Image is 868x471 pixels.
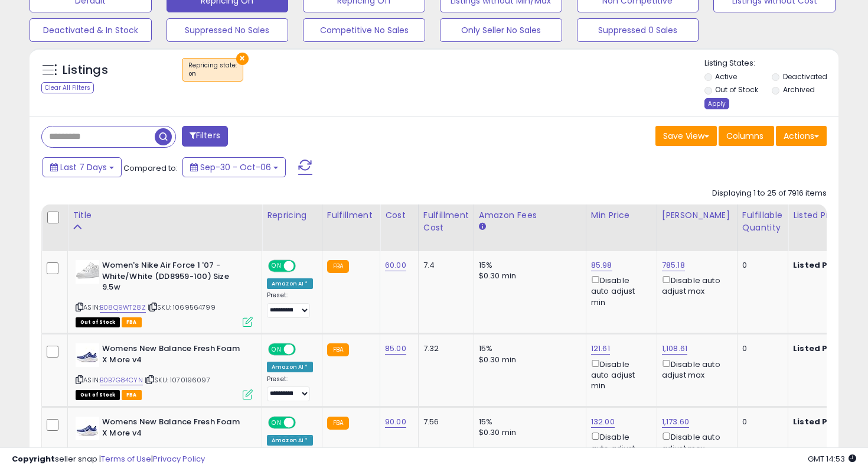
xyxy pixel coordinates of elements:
[662,430,728,453] div: Disable auto adjust max
[742,209,783,234] div: Fulfillable Quantity
[41,82,94,93] div: Clear All Filters
[662,274,728,297] div: Disable auto adjust max
[267,209,317,222] div: Repricing
[591,358,648,392] div: Disable auto adjust min
[423,343,465,354] div: 7.32
[188,70,237,78] div: on
[76,260,99,284] img: 31OVlgn6+4L._SL40_.jpg
[385,209,413,222] div: Cost
[102,343,246,368] b: Womens New Balance Fresh Foam X More v4
[294,345,313,355] span: OFF
[742,343,779,354] div: 0
[783,72,827,82] label: Deactivated
[662,343,687,355] a: 1,108.61
[479,343,577,354] div: 15%
[167,18,289,42] button: Suppressed No Sales
[100,375,143,385] a: B0B7G84CYN
[591,274,648,308] div: Disable auto adjust min
[479,222,486,232] small: Amazon Fees.
[591,209,652,222] div: Min Price
[479,355,577,365] div: $0.30 min
[76,417,99,440] img: 310f+mH7FmL._SL40_.jpg
[327,260,349,273] small: FBA
[269,345,284,355] span: ON
[102,417,246,441] b: Womens New Balance Fresh Foam X More v4
[385,343,406,355] a: 85.00
[479,271,577,281] div: $0.30 min
[145,375,210,385] span: | SKU: 1070196097
[148,303,216,312] span: | SKU: 1069564799
[267,362,313,372] div: Amazon AI *
[385,416,406,428] a: 90.00
[76,343,99,367] img: 310f+mH7FmL._SL40_.jpg
[715,85,758,95] label: Out of Stock
[662,416,689,428] a: 1,173.60
[577,18,699,42] button: Suppressed 0 Sales
[479,427,577,438] div: $0.30 min
[100,303,146,313] a: B08Q9WT28Z
[440,18,562,42] button: Only Seller No Sales
[662,358,728,381] div: Disable auto adjust max
[479,209,581,222] div: Amazon Fees
[712,188,827,199] div: Displaying 1 to 25 of 7916 items
[122,390,142,400] span: FBA
[153,453,205,464] a: Privacy Policy
[122,317,142,327] span: FBA
[591,343,610,355] a: 121.61
[662,259,685,271] a: 785.18
[783,85,815,95] label: Archived
[73,209,257,222] div: Title
[267,375,313,402] div: Preset:
[591,430,648,464] div: Disable auto adjust min
[479,260,577,271] div: 15%
[423,417,465,427] div: 7.56
[12,453,55,464] strong: Copyright
[200,161,271,173] span: Sep-30 - Oct-06
[60,161,107,173] span: Last 7 Days
[12,454,205,465] div: seller snap | |
[591,416,615,428] a: 132.00
[327,209,375,222] div: Fulfillment
[385,259,406,271] a: 60.00
[267,435,313,446] div: Amazon AI *
[294,261,313,271] span: OFF
[662,209,732,222] div: [PERSON_NAME]
[591,259,612,271] a: 85.98
[76,390,120,400] span: All listings that are currently out of stock and unavailable for purchase on Amazon
[704,98,729,109] div: Apply
[188,61,237,79] span: Repricing state :
[269,418,284,428] span: ON
[267,291,313,318] div: Preset:
[793,416,847,427] b: Listed Price:
[76,343,253,398] div: ASIN:
[793,259,847,271] b: Listed Price:
[236,53,249,65] button: ×
[793,343,847,354] b: Listed Price:
[479,417,577,427] div: 15%
[43,157,122,177] button: Last 7 Days
[76,317,120,327] span: All listings that are currently out of stock and unavailable for purchase on Amazon
[101,453,151,464] a: Terms of Use
[123,163,178,174] span: Compared to:
[742,417,779,427] div: 0
[182,157,286,177] button: Sep-30 - Oct-06
[182,126,228,147] button: Filters
[269,261,284,271] span: ON
[76,260,253,326] div: ASIN:
[327,343,349,356] small: FBA
[742,260,779,271] div: 0
[102,260,246,296] b: Women's Nike Air Force 1 '07 - White/White (DD8959-100) Size 9.5w
[719,126,774,146] button: Columns
[294,418,313,428] span: OFF
[715,72,737,82] label: Active
[704,58,839,69] p: Listing States:
[30,18,152,42] button: Deactivated & In Stock
[776,126,827,146] button: Actions
[267,278,313,289] div: Amazon AI *
[423,209,469,234] div: Fulfillment Cost
[303,18,425,42] button: Competitive No Sales
[726,130,763,142] span: Columns
[423,260,465,271] div: 7.4
[808,453,856,464] span: 2025-10-14 14:53 GMT
[327,417,349,430] small: FBA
